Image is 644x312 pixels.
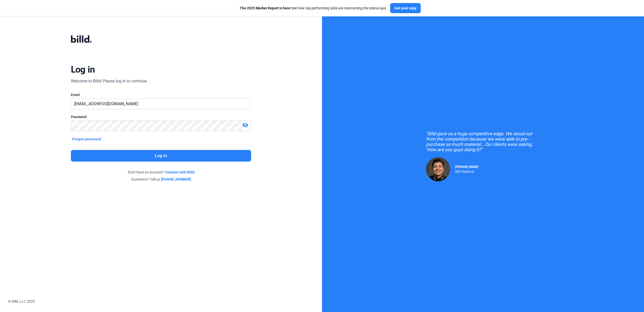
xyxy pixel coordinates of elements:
div: Don't have an account? [71,170,251,175]
div: Password [71,114,251,119]
div: Questions? Call us [71,177,251,182]
img: Raul Pacheco [426,157,450,181]
button: Log in [71,150,251,162]
div: Log in [71,64,95,75]
mat-icon: visibility_off [242,122,248,128]
a: [PHONE_NUMBER] [161,177,191,182]
div: Welcome to Billd! Please log in to continue. [71,78,148,84]
span: [PERSON_NAME] [455,165,478,169]
div: "Billd gave us a huge competitive edge. We stood out from the competition because we were able to... [426,131,540,152]
span: The 2025 Market Report is here: [240,6,291,10]
div: RDP Electrical [455,169,478,173]
button: Forgot password [71,136,103,142]
button: Get your copy [390,3,421,13]
div: See how top-performing subs are overcoming the status quo. [240,6,387,11]
a: Connect with Billd [165,170,194,175]
div: Email [71,92,251,97]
